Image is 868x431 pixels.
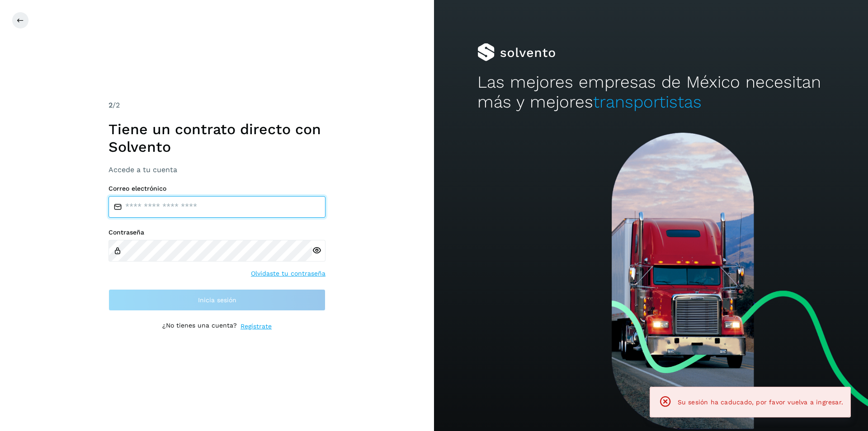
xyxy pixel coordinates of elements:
label: Correo electrónico [108,185,325,192]
span: Inicia sesión [198,297,236,303]
div: /2 [108,100,325,111]
span: 2 [108,101,113,109]
a: Olvidaste tu contraseña [251,269,325,278]
h2: Las mejores empresas de México necesitan más y mejores [477,72,825,112]
span: transportistas [593,92,702,112]
button: Inicia sesión [108,289,325,311]
p: ¿No tienes una cuenta? [162,322,237,331]
span: Su sesión ha caducado, por favor vuelva a ingresar. [678,398,843,406]
a: Regístrate [241,322,272,331]
h3: Accede a tu cuenta [108,165,325,174]
h1: Tiene un contrato directo con Solvento [108,121,325,155]
label: Contraseña [108,229,325,236]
